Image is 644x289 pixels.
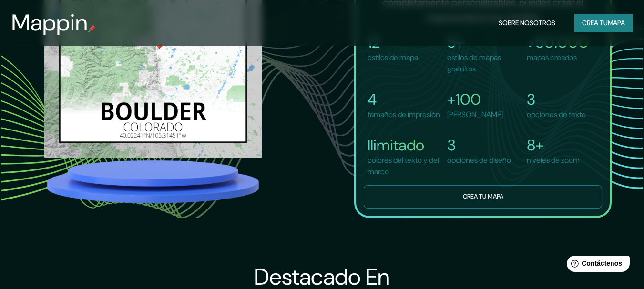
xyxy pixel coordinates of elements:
[527,135,544,155] font: 8+
[368,90,377,110] font: 4
[368,135,424,155] font: Ilimitado
[527,52,577,62] font: mapas creados
[495,14,559,32] button: Sobre nosotros
[364,185,602,209] button: Crea tu mapa
[88,25,96,32] img: pin de mapeo
[527,110,586,120] font: opciones de texto
[368,155,439,177] font: colores del texto y del marco
[463,192,503,200] font: Crea tu mapa
[447,155,511,165] font: opciones de diseño
[447,110,503,120] font: [PERSON_NAME]
[368,110,440,120] font: tamaños de impresión
[527,90,535,110] font: 3
[608,19,625,27] font: mapa
[527,155,580,165] font: niveles de zoom
[11,8,88,38] font: Mappin
[447,52,501,74] font: estilos de mapas gratuitos
[44,158,262,206] img: platform.png
[447,90,481,110] font: +100
[368,52,418,62] font: estilos de mapa
[499,19,555,27] font: Sobre nosotros
[574,14,633,32] button: Crea tumapa
[582,19,608,27] font: Crea tu
[447,135,456,155] font: 3
[559,252,634,279] iframe: Lanzador de widgets de ayuda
